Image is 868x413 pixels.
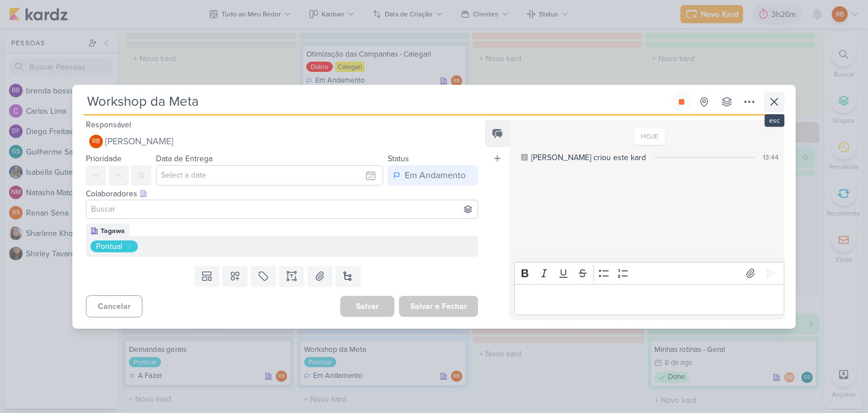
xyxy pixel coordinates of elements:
[765,114,784,127] div: esc
[388,165,478,186] button: Em Andamento
[514,284,784,315] div: Editor editing area: main
[105,135,173,148] span: [PERSON_NAME]
[763,152,779,162] div: 13:44
[96,240,122,252] div: Pontual
[531,152,646,164] div: [PERSON_NAME] criou este kard
[86,188,478,200] div: Colaboradores
[156,165,383,186] input: Select a date
[86,120,131,130] label: Responsável
[86,131,478,152] button: RB [PERSON_NAME]
[101,226,125,236] div: Tagawa
[156,154,212,164] label: Data de Entrega
[89,203,475,216] input: Buscar
[92,139,100,145] p: RB
[86,154,121,164] label: Prioridade
[677,97,686,106] div: Parar relógio
[388,154,409,164] label: Status
[514,262,784,284] div: Editor toolbar
[86,295,142,317] button: Cancelar
[405,169,466,182] div: Em Andamento
[84,92,669,112] input: Kard Sem Título
[89,135,103,148] div: Rogerio Bispo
